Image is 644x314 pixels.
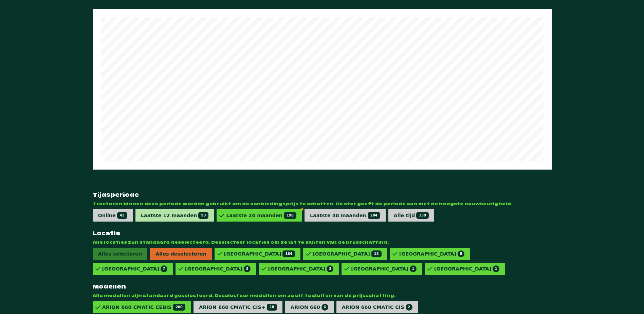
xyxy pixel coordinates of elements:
[224,250,295,257] div: [GEOGRAPHIC_DATA]
[406,304,412,311] span: 2
[93,248,148,260] span: Alles selecteren
[226,212,296,219] div: Laatste 24 maanden
[102,304,186,311] div: ARION 660 CMATIC CEBIS
[161,265,167,272] span: 7
[371,250,382,257] span: 13
[321,304,328,311] span: 6
[185,265,251,272] div: [GEOGRAPHIC_DATA]
[98,212,127,219] div: Online
[394,212,429,219] div: Alle tijd
[416,212,429,219] span: 339
[93,293,552,298] span: Alle modellen zijn standaard geselecteerd. Deselecteer modellen om ze uit te sluiten van de prijs...
[93,201,552,207] span: Tractoren binnen deze periode worden gebruikt om de aanbiedingsprijs te schatten. De ster geeft d...
[284,212,296,219] span: 198
[410,265,417,272] span: 1
[342,304,412,311] div: ARION 660 CMATIC CIS
[102,265,168,272] div: [GEOGRAPHIC_DATA]
[244,265,251,272] span: 3
[327,265,333,272] span: 3
[310,212,380,219] div: Laatste 48 maanden
[351,265,417,272] div: [GEOGRAPHIC_DATA]
[93,230,552,237] strong: Locatie
[93,191,552,198] strong: Tijdsperiode
[434,265,500,272] div: [GEOGRAPHIC_DATA]
[93,240,552,245] span: Alle locaties zijn standaard geselecteerd. Deselecteer locaties om ze uit te sluiten van de prijs...
[282,250,295,257] span: 164
[267,304,277,311] span: 18
[173,304,185,311] span: 200
[199,304,277,311] div: ARION 660 CMATIC CIS+
[291,304,328,311] div: ARION 660
[493,265,499,272] span: 1
[198,212,208,219] span: 93
[458,250,464,257] span: 8
[141,212,209,219] div: Laatste 12 maanden
[313,250,381,257] div: [GEOGRAPHIC_DATA]
[117,212,127,219] span: 43
[93,283,552,290] strong: Modellen
[368,212,380,219] span: 284
[399,250,465,257] div: [GEOGRAPHIC_DATA]
[150,248,212,260] span: Alles deselecteren
[268,265,334,272] div: [GEOGRAPHIC_DATA]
